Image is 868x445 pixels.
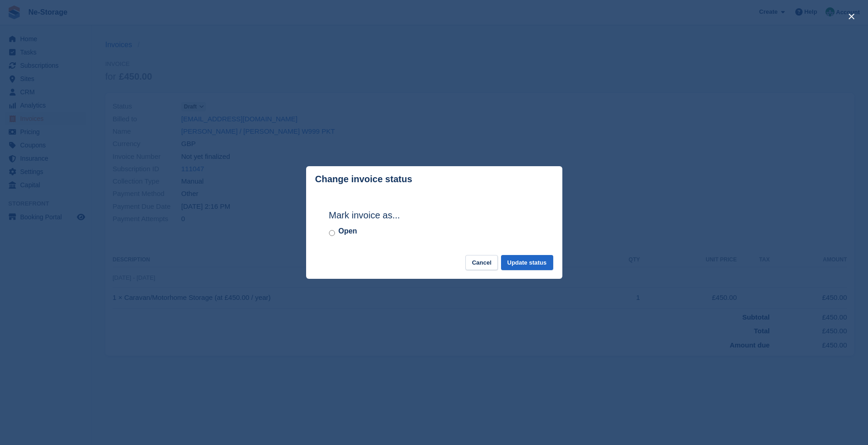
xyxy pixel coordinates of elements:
[465,255,498,270] button: Cancel
[329,208,539,222] h2: Mark invoice as...
[501,255,553,270] button: Update status
[315,174,412,185] p: Change invoice status
[339,226,357,237] label: Open
[844,9,859,24] button: close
